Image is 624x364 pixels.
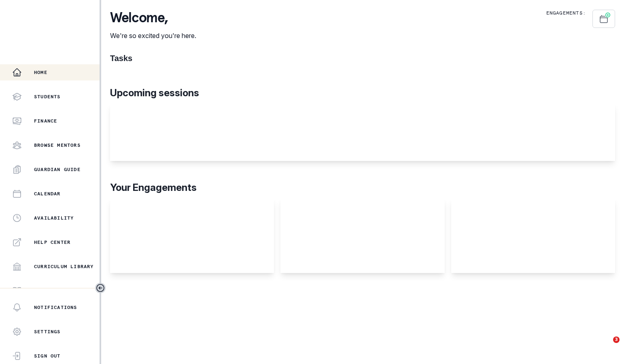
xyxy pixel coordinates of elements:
[34,118,57,124] p: Finance
[34,142,81,148] p: Browse Mentors
[110,10,196,26] p: Welcome ,
[34,190,61,197] p: Calendar
[546,10,586,16] p: Engagements:
[34,69,47,76] p: Home
[34,288,84,294] p: Mentor Handbook
[110,53,615,63] h1: Tasks
[34,239,70,245] p: Help Center
[34,215,74,221] p: Availability
[34,166,81,173] p: Guardian Guide
[613,336,620,343] span: 3
[34,93,61,100] p: Students
[110,180,615,195] p: Your Engagements
[34,328,61,335] p: Settings
[592,10,615,28] button: Schedule Sessions
[596,336,616,356] iframe: Intercom live chat
[34,304,77,311] p: Notifications
[110,31,196,40] p: We're so excited you're here.
[95,283,106,293] button: Toggle sidebar
[34,353,61,359] p: Sign Out
[34,263,94,270] p: Curriculum Library
[110,86,615,100] p: Upcoming sessions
